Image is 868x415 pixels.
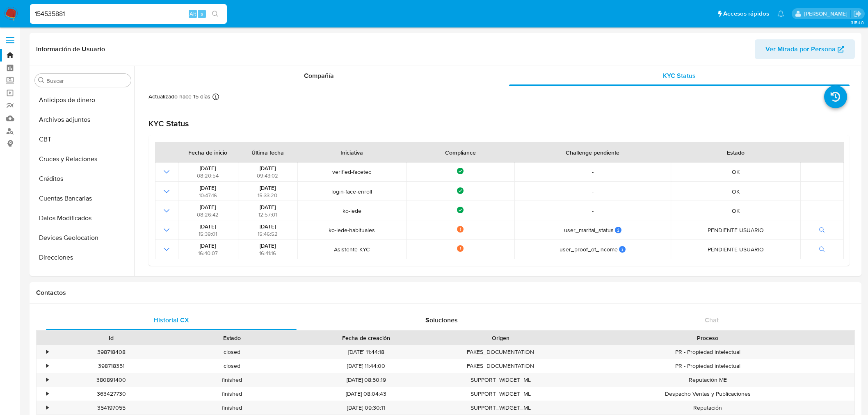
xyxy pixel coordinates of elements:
[46,376,48,384] div: •
[304,71,334,80] span: Compañía
[190,10,196,18] span: Alt
[32,90,134,110] button: Anticipos de dinero
[32,189,134,208] button: Cuentas Bancarias
[440,387,561,401] div: SUPPORT_WIDGET_ML
[561,345,854,359] div: PR - Propiedad intelectual
[32,248,134,267] button: Direcciones
[201,10,203,18] span: s
[171,373,292,387] div: finished
[663,71,696,80] span: KYC Status
[171,359,292,373] div: closed
[171,345,292,359] div: closed
[853,9,862,18] a: Salir
[177,334,286,342] div: Estado
[292,359,440,373] div: [DATE] 11:44:00
[38,77,45,84] button: Buscar
[51,359,171,373] div: 398718351
[32,130,134,149] button: CBT
[171,387,292,401] div: finished
[440,359,561,373] div: FAKES_DOCUMENTATION
[292,345,440,359] div: [DATE] 11:44:18
[51,345,171,359] div: 398718408
[755,39,855,59] button: Ver Mirada por Persona
[171,401,292,415] div: finished
[32,149,134,169] button: Cruces y Relaciones
[46,348,48,356] div: •
[57,334,166,342] div: Id
[32,228,134,248] button: Devices Geolocation
[440,373,561,387] div: SUPPORT_WIDGET_ML
[723,9,769,18] span: Accesos rápidos
[298,334,434,342] div: Fecha de creación
[765,39,836,59] span: Ver Mirada por Persona
[777,10,784,17] a: Notificaciones
[440,345,561,359] div: FAKES_DOCUMENTATION
[36,45,105,53] h1: Información de Usuario
[446,334,555,342] div: Origen
[46,390,48,398] div: •
[440,401,561,415] div: SUPPORT_WIDGET_ML
[148,93,210,100] p: Actualizado hace 15 días
[292,401,440,415] div: [DATE] 09:30:11
[32,110,134,130] button: Archivos adjuntos
[292,373,440,387] div: [DATE] 08:50:19
[46,404,48,412] div: •
[566,334,849,342] div: Proceso
[207,8,224,20] button: search-icon
[292,387,440,401] div: [DATE] 08:04:43
[46,362,48,370] div: •
[705,315,719,325] span: Chat
[32,208,134,228] button: Datos Modificados
[46,77,128,84] input: Buscar
[32,267,134,287] button: Dispositivos Point
[561,401,854,415] div: Reputación
[804,10,850,18] p: gregorio.negri@mercadolibre.com
[51,387,171,401] div: 363427730
[561,373,854,387] div: Reputación ME
[561,387,854,401] div: Despacho Ventas y Publicaciones
[51,401,171,415] div: 354197055
[153,315,189,325] span: Historial CX
[30,9,227,19] input: Buscar usuario o caso...
[51,373,171,387] div: 380891400
[425,315,458,325] span: Soluciones
[36,289,855,297] h1: Contactos
[561,359,854,373] div: PR - Propiedad intelectual
[32,169,134,189] button: Créditos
